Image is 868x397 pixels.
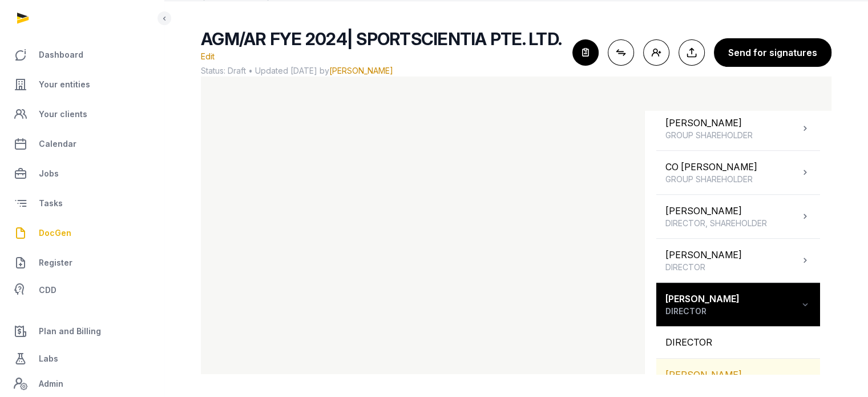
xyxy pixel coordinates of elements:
[39,352,58,366] span: Labs
[9,372,155,395] a: Admin
[9,219,155,247] a: DocGen
[665,292,740,317] div: [PERSON_NAME]
[656,326,820,358] div: DIRECTOR
[656,359,820,391] div: [PERSON_NAME]
[39,167,59,181] span: Jobs
[665,174,757,185] span: GROUP SHAREHOLDER
[9,160,155,187] a: Jobs
[665,218,767,229] span: DIRECTOR, SHAREHOLDER
[39,78,90,91] span: Your entities
[9,249,155,276] a: Register
[39,324,101,338] span: Plan and Billing
[39,137,76,151] span: Calendar
[9,71,155,98] a: Your entities
[39,283,56,297] span: CDD
[9,130,155,158] a: Calendar
[9,190,155,217] a: Tasks
[9,318,155,345] a: Plan and Billing
[39,197,63,210] span: Tasks
[201,29,562,49] span: AGM/AR FYE 2024| SPORTSCIENTIA PTE. LTD.
[39,48,83,62] span: Dashboard
[329,66,393,75] span: [PERSON_NAME]
[9,279,155,302] a: CDD
[9,41,155,69] a: Dashboard
[39,256,72,270] span: Register
[39,226,71,240] span: DocGen
[665,130,753,141] span: GROUP SHAREHOLDER
[665,116,753,141] div: [PERSON_NAME]
[714,38,831,67] button: Send for signatures
[665,204,767,229] div: [PERSON_NAME]
[665,160,757,185] div: CO [PERSON_NAME]
[9,345,155,372] a: Labs
[39,107,87,121] span: Your clients
[665,262,742,273] span: DIRECTOR
[201,51,215,61] span: Edit
[9,101,155,128] a: Your clients
[665,306,740,317] span: DIRECTOR
[201,65,563,77] span: Status: Draft • Updated [DATE] by
[39,377,63,391] span: Admin
[665,248,742,273] div: [PERSON_NAME]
